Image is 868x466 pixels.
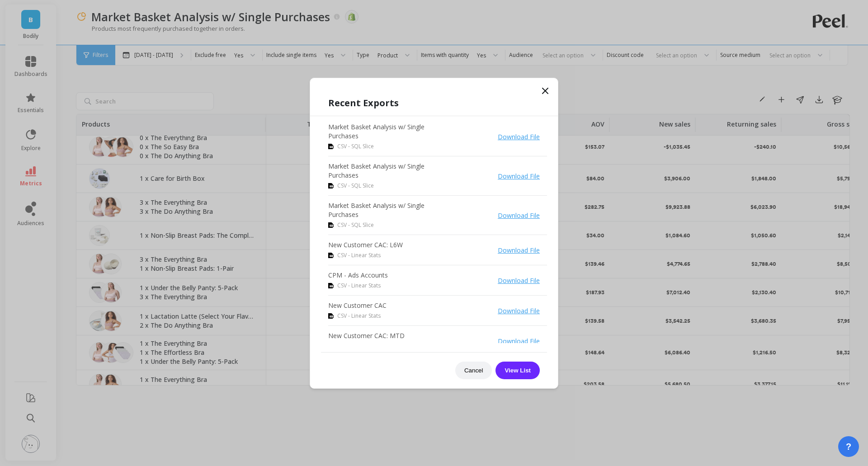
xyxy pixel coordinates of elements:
[455,362,492,379] button: Cancel
[328,183,334,188] img: csv icon
[337,251,381,259] span: CSV - Linear Stats
[495,362,540,379] button: View List
[328,96,540,110] h1: Recent Exports
[328,162,455,180] p: Market Basket Analysis w/ Single Purchases
[498,337,540,345] a: Download File
[498,211,540,220] a: Download File
[328,201,455,219] p: Market Basket Analysis w/ Single Purchases
[337,182,374,190] span: CSV - SQL Slice
[328,253,334,258] img: csv icon
[328,331,405,340] p: New Customer CAC: MTD
[337,142,374,151] span: CSV - SQL Slice
[498,172,540,180] a: Download File
[328,240,403,249] p: New Customer CAC: L6W
[337,312,381,320] span: CSV - Linear Stats
[328,122,455,141] p: Market Basket Analysis w/ Single Purchases
[498,246,540,254] a: Download File
[328,144,334,149] img: csv icon
[838,436,859,457] button: ?
[328,222,334,228] img: csv icon
[328,313,334,319] img: csv icon
[328,283,334,288] img: csv icon
[498,276,540,285] a: Download File
[337,282,381,290] span: CSV - Linear Stats
[498,306,540,315] a: Download File
[337,342,381,350] span: CSV - Linear Stats
[846,440,851,453] span: ?
[498,132,540,141] a: Download File
[337,221,374,229] span: CSV - SQL Slice
[328,271,388,280] p: CPM - Ads Accounts
[328,301,387,310] p: New Customer CAC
